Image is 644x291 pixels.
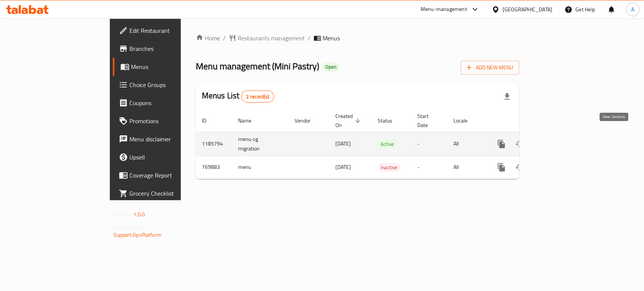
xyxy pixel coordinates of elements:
span: Open [322,64,340,70]
td: All [447,156,486,179]
a: Upsell [113,148,217,166]
div: Menu-management [421,5,467,14]
span: Edit Restaurant [129,26,211,35]
div: Inactive [378,163,400,172]
td: - [411,156,447,179]
span: Menu disclaimer [129,135,211,144]
button: Change Status [510,158,529,176]
span: Menus [323,34,340,43]
button: Change Status [510,135,529,153]
span: Add New Menu [467,63,513,72]
span: A [631,5,634,14]
td: menu-cg migration [232,132,289,156]
a: Promotions [113,112,217,130]
span: [DATE] [335,139,351,149]
span: Menu management ( Mini Pastry ) [196,58,319,75]
span: Start Date [417,112,438,130]
span: Coverage Report [129,171,211,180]
span: Name [238,116,261,125]
a: Choice Groups [113,76,217,94]
button: Add New Menu [461,61,519,75]
a: Coverage Report [113,166,217,184]
span: Get support on: [114,222,148,232]
div: Export file [498,87,516,106]
div: Open [322,63,340,72]
span: Restaurants management [238,34,305,43]
li: / [223,34,226,43]
span: Upsell [129,153,211,162]
a: Menus [113,58,217,76]
span: Active [378,140,397,149]
a: Coupons [113,94,217,112]
td: menu [232,156,289,179]
div: [GEOGRAPHIC_DATA] [503,5,552,14]
span: Menus [131,62,211,71]
li: / [308,34,310,43]
table: enhanced table [196,109,571,179]
span: Coupons [129,98,211,107]
span: [DATE] [335,162,351,172]
h2: Menus List [202,90,274,103]
span: Status [378,116,402,125]
span: Grocery Checklist [129,189,211,198]
span: Promotions [129,116,211,126]
span: Vendor [295,116,320,125]
nav: breadcrumb [196,34,519,43]
span: Branches [129,44,211,53]
a: Menu disclaimer [113,130,217,148]
a: Restaurants management [229,34,305,43]
a: Support.OpsPlatform [114,230,161,240]
th: Actions [486,109,571,132]
div: Total records count [241,90,274,103]
span: Created On [335,112,363,130]
span: Version: [114,210,132,219]
td: - [411,132,447,156]
td: All [447,132,486,156]
span: ID [202,116,216,125]
a: Branches [113,40,217,58]
span: 1.0.0 [133,210,145,219]
button: more [492,135,510,153]
span: Locale [453,116,477,125]
span: 2 record(s) [241,93,274,100]
span: Choice Groups [129,80,211,89]
span: Inactive [378,163,400,172]
button: more [492,158,510,176]
a: Grocery Checklist [113,184,217,202]
a: Edit Restaurant [113,21,217,40]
